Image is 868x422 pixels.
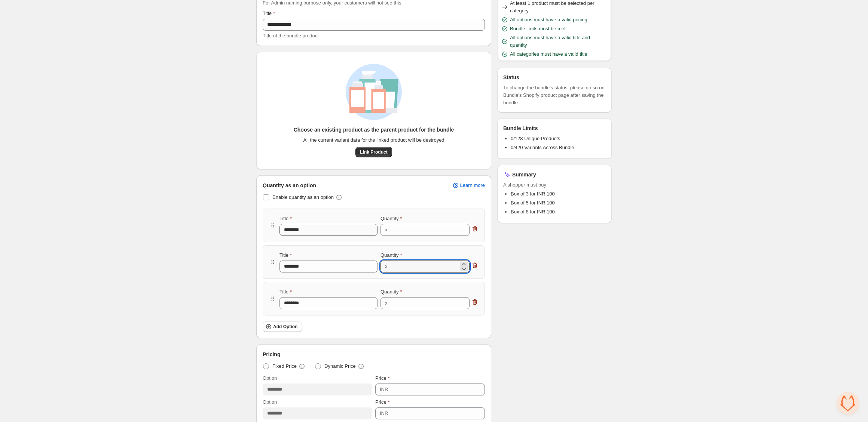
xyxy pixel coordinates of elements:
[511,190,606,198] li: Box of 3 for INR 100
[511,136,560,141] span: 0/128 Unique Products
[837,392,859,415] div: Open chat
[263,33,319,38] span: Title of the bundle product
[511,208,606,216] li: Box of 8 for INR 100
[510,34,608,49] span: All options must have a valid title and quantity
[263,351,280,358] span: Pricing
[503,74,519,81] h3: Status
[263,321,302,332] button: Add Option
[380,288,402,296] label: Quantity
[510,50,587,58] span: All categories must have a valid title
[512,171,536,178] h3: Summary
[272,363,297,370] span: Fixed Price
[375,375,390,382] label: Price
[263,375,277,382] label: Option
[324,363,356,370] span: Dynamic Price
[375,398,390,406] label: Price
[273,324,297,330] span: Add Option
[510,16,587,24] span: All options must have a valid pricing
[385,226,388,234] div: x
[447,180,489,191] a: Learn more
[510,25,566,33] span: Bundle limits must be met
[503,84,606,107] span: To change the bundle's status, please do so on Bundle's Shopify product page after saving the bundle
[503,124,538,132] h3: Bundle Limits
[279,252,292,259] label: Title
[355,147,392,157] button: Link Product
[272,194,334,200] span: Enable quantity as an option
[380,215,402,222] label: Quantity
[503,181,606,189] span: A shopper must buy
[511,199,606,207] li: Box of 5 for INR 100
[385,263,388,270] div: x
[263,398,277,406] label: Option
[385,299,388,307] div: x
[511,145,574,150] span: 0/420 Variants Across Bundle
[279,215,292,222] label: Title
[380,386,388,393] div: INR
[263,182,316,189] span: Quantity as an option
[263,10,275,17] label: Title
[294,126,454,133] h3: Choose an existing product as the parent product for the bundle
[303,136,444,144] span: All the current variant data for the linked product will be destroyed
[460,182,485,188] span: Learn more
[380,252,402,259] label: Quantity
[279,288,292,296] label: Title
[360,149,387,155] span: Link Product
[380,410,388,417] div: INR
